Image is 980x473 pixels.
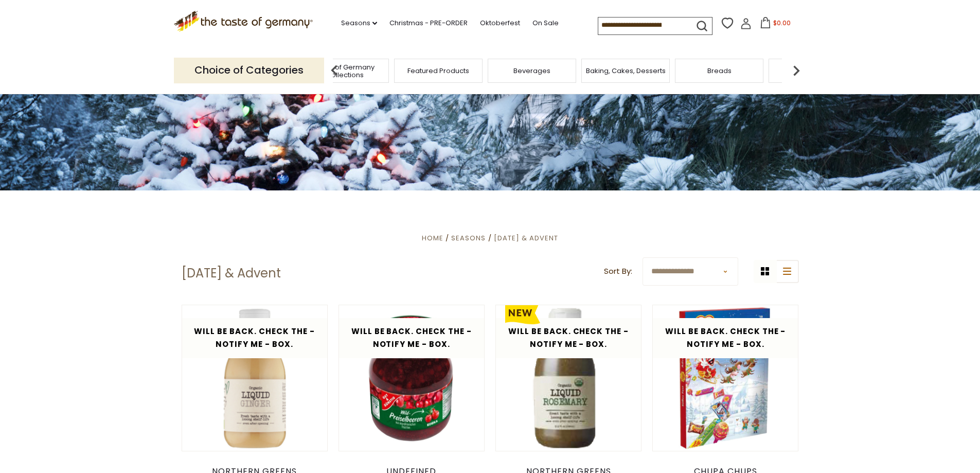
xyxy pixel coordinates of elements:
[324,60,345,81] img: previous arrow
[451,233,486,243] a: Seasons
[174,58,324,83] p: Choice of Categories
[389,17,468,29] a: Christmas - PRE-ORDER
[586,67,666,75] a: Baking, Cakes, Desserts
[341,17,377,29] a: Seasons
[773,19,791,27] span: $0.00
[707,67,732,75] a: Breads
[653,305,798,451] img: Chupa Chups Advent Calender, 24 pc.
[407,67,469,75] a: Featured Products
[532,17,559,29] a: On Sale
[786,60,807,81] img: next arrow
[422,233,443,243] a: Home
[339,305,485,451] img: Gut & Günstig Wild Lingonberry Fruit Spread 390g
[480,17,520,29] a: Oktoberfest
[182,305,328,451] img: Northern Greens Organic Liquid Ginger, 8.1 oz.(240ml)
[604,265,632,278] label: Sort By:
[754,17,797,32] button: $0.00
[304,63,386,79] a: Taste of Germany Collections
[494,233,558,243] a: [DATE] & Advent
[513,67,550,75] a: Beverages
[496,305,642,451] img: Northern Greens Organic Liquid Rosemary, 8.1 oz.(240ml)
[182,266,281,281] h1: [DATE] & Advent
